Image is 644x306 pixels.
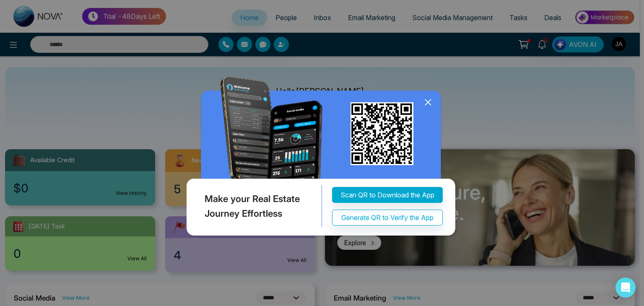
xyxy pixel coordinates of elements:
[184,76,460,239] img: QRModal
[332,187,443,203] button: Scan QR to Download the App
[615,277,636,298] div: Open Intercom Messenger
[184,185,322,227] div: Make your Real Estate Journey Effortless
[351,102,413,165] img: qr_for_download_app.png
[332,210,443,226] button: Generate QR to Verify the App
